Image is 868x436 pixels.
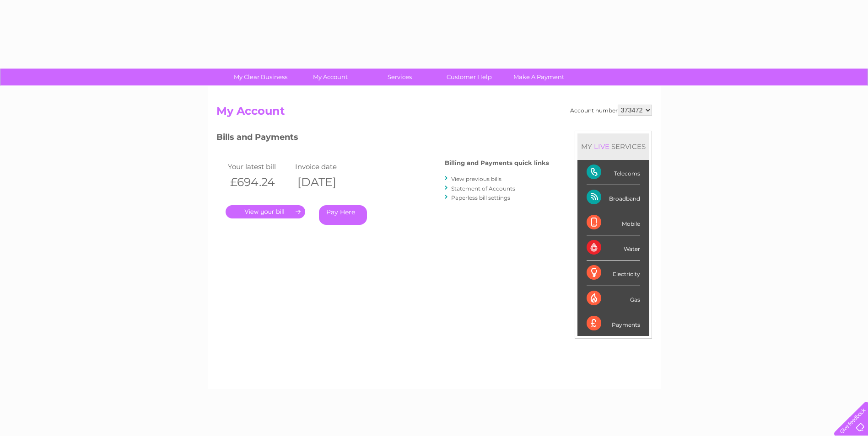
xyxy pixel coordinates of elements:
h3: Bills and Payments [216,131,549,147]
div: Payments [587,311,640,336]
th: [DATE] [293,173,361,191]
a: Services [362,69,437,85]
div: Gas [587,286,640,311]
a: . [226,205,305,218]
th: £694.24 [226,173,293,191]
div: Electricity [587,261,640,286]
div: MY SERVICES [577,133,649,160]
div: Telecoms [587,160,640,185]
div: Water [587,235,640,261]
a: My Clear Business [223,69,298,85]
a: Pay Here [319,205,367,225]
h4: Billing and Payments quick links [445,160,549,166]
div: Mobile [587,210,640,235]
div: Account number [570,105,652,116]
a: My Account [292,69,368,85]
a: Customer Help [431,69,507,85]
div: Broadband [587,185,640,210]
td: Invoice date [293,160,361,173]
a: Paperless bill settings [451,194,510,201]
td: Your latest bill [226,160,293,173]
a: Statement of Accounts [451,185,515,192]
a: Make A Payment [501,69,577,85]
h2: My Account [216,105,652,122]
div: LIVE [592,142,611,151]
a: View previous bills [451,175,501,182]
